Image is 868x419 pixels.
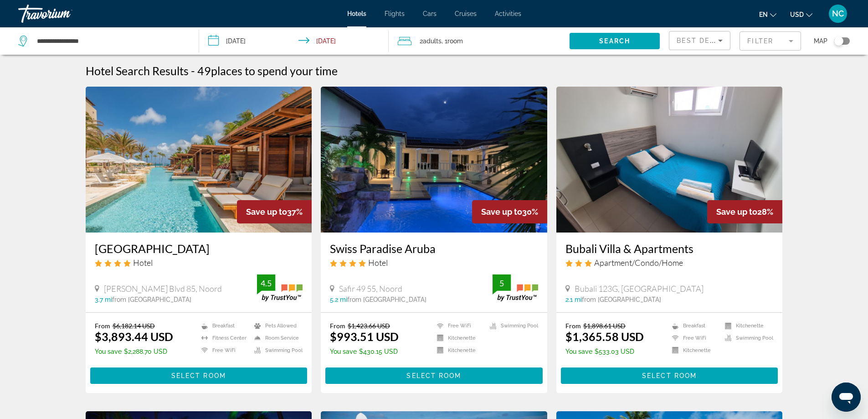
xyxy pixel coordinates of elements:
button: Toggle map [827,37,850,45]
span: You save [330,348,357,355]
li: Room Service [250,334,303,342]
li: Free WiFi [668,334,720,342]
ins: $993.51 USD [330,330,399,343]
span: Save up to [716,207,757,217]
h1: Hotel Search Results [86,64,189,78]
span: Hotel [133,258,153,268]
button: Search [570,33,660,49]
button: Travelers: 2 adults, 0 children [389,27,570,55]
div: 37% [237,200,312,223]
span: Best Deals [677,37,724,44]
a: Activities [495,10,521,17]
button: Change currency [790,8,812,21]
div: 3 star Apartment [565,258,774,268]
span: 3.7 mi [95,296,112,303]
span: Room [447,37,463,45]
span: Save up to [246,207,287,217]
li: Free WiFi [197,347,250,354]
img: trustyou-badge.svg [257,274,303,301]
a: Travorium [18,2,109,26]
iframe: Button to launch messaging window [832,383,861,412]
span: Search [599,37,630,45]
div: 4.5 [257,278,275,289]
span: 5.2 mi [330,296,347,303]
a: Swiss Paradise Aruba [330,242,538,255]
button: Select Room [90,367,308,384]
span: en [759,11,768,18]
h2: 49 [197,64,338,78]
a: Flights [385,10,405,17]
a: [GEOGRAPHIC_DATA] [95,242,303,255]
img: Hotel image [321,87,547,233]
p: $2,288.70 USD [95,348,173,355]
li: Kitchenette [668,347,720,354]
span: Select Room [171,372,226,379]
li: Kitchenette [432,347,485,354]
span: places to spend your time [211,64,338,78]
del: $1,898.61 USD [583,322,626,330]
ins: $3,893.44 USD [95,330,173,343]
span: Apartment/Condo/Home [594,258,683,268]
span: Hotel [368,258,388,268]
span: 2.1 mi [565,296,582,303]
button: Select Room [325,367,543,384]
p: $430.15 USD [330,348,399,355]
li: Pets Allowed [250,322,303,330]
span: - [191,64,195,78]
span: From [95,322,110,330]
ins: $1,365.58 USD [565,330,644,343]
li: Free WiFi [432,322,485,330]
li: Swimming Pool [485,322,538,330]
span: Select Room [406,372,461,379]
div: 5 [493,278,511,289]
span: from [GEOGRAPHIC_DATA] [112,296,191,303]
del: $6,182.14 USD [113,322,155,330]
del: $1,423.66 USD [348,322,390,330]
span: USD [790,11,804,18]
span: Adults [423,37,442,45]
span: Map [814,35,827,47]
a: Select Room [90,370,308,380]
button: Select Room [561,367,778,384]
button: Filter [740,31,801,51]
a: Bubali Villa & Apartments [565,242,774,255]
li: Kitchenette [432,334,485,342]
span: 2 [420,35,442,47]
li: Swimming Pool [250,347,303,354]
li: Breakfast [197,322,250,330]
img: Hotel image [556,87,783,233]
p: $533.03 USD [565,348,644,355]
a: Select Room [561,370,778,380]
li: Breakfast [668,322,720,330]
button: User Menu [826,4,850,23]
a: Cruises [455,10,477,17]
span: You save [565,348,592,355]
a: Cars [423,10,437,17]
mat-select: Sort by [677,35,723,46]
span: Select Room [642,372,697,379]
button: Change language [759,8,776,21]
button: Check-in date: Oct 15, 2025 Check-out date: Oct 22, 2025 [199,27,389,55]
li: Swimming Pool [720,334,773,342]
span: Safir 49 55, Noord [339,284,402,294]
li: Fitness Center [197,334,250,342]
span: , 1 [442,35,463,47]
li: Kitchenette [720,322,773,330]
img: Hotel image [86,87,312,233]
a: Select Room [325,370,543,380]
div: 28% [707,200,782,223]
div: 30% [472,200,547,223]
span: From [565,322,581,330]
span: You save [95,348,122,355]
span: Bubali 123G, [GEOGRAPHIC_DATA] [575,284,704,294]
span: [PERSON_NAME] Blvd 85, Noord [104,284,222,294]
a: Hotels [347,10,366,17]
